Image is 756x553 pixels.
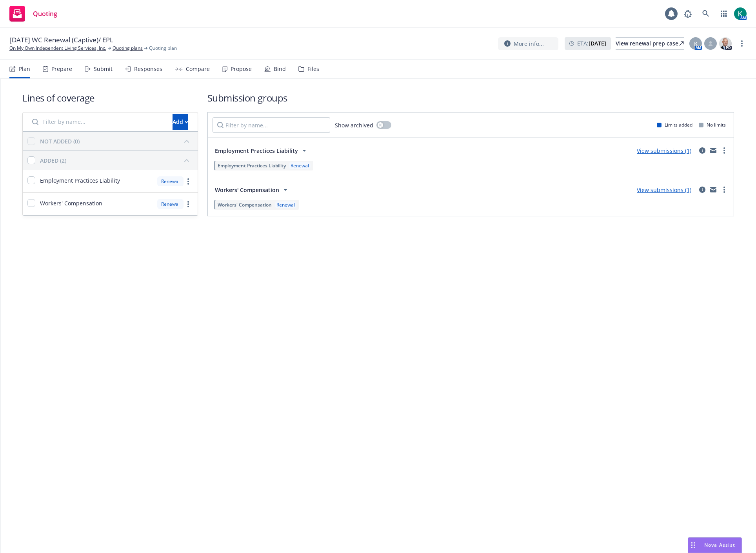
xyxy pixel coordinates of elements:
[173,114,188,130] button: Add
[709,185,718,194] a: mail
[218,162,286,169] span: Employment Practices Liability
[22,91,198,104] h1: Lines of coverage
[275,201,296,208] div: Renewal
[27,114,168,130] input: Filter by name...
[616,37,684,50] a: View renewal prep case
[637,186,691,194] a: View submissions (1)
[40,199,102,207] span: Workers' Compensation
[94,66,113,72] div: Submit
[616,38,684,49] div: View renewal prep case
[719,37,732,50] img: photo
[231,66,252,72] div: Propose
[40,135,193,147] button: NOT ADDED (0)
[157,199,184,209] div: Renewal
[709,146,718,155] a: mail
[274,66,286,72] div: Bind
[698,185,707,194] a: circleInformation
[40,137,80,145] div: NOT ADDED (0)
[213,143,311,158] button: Employment Practices Liability
[577,39,606,47] span: ETA :
[720,185,729,194] a: more
[498,37,558,50] button: More info...
[699,121,726,128] div: No limits
[40,176,120,185] span: Employment Practices Liability
[218,201,272,208] span: Workers' Compensation
[688,538,698,553] div: Drag to move
[33,11,57,17] span: Quoting
[9,35,113,45] span: [DATE] WC Renewal (Captive)/ EPL
[657,121,692,128] div: Limits added
[40,154,193,167] button: ADDED (2)
[215,186,279,194] span: Workers' Compensation
[40,156,66,165] div: ADDED (2)
[289,162,311,169] div: Renewal
[51,66,72,72] div: Prepare
[184,199,193,209] a: more
[680,6,696,22] a: Report a Bug
[184,177,193,186] a: more
[113,45,143,52] a: Quoting plans
[514,40,544,48] span: More info...
[215,147,298,155] span: Employment Practices Liability
[6,3,60,25] a: Quoting
[704,542,735,548] span: Nova Assist
[589,40,606,47] strong: [DATE]
[213,182,293,198] button: Workers' Compensation
[734,7,747,20] img: photo
[637,147,691,154] a: View submissions (1)
[213,117,330,133] input: Filter by name...
[335,121,373,129] span: Show archived
[716,6,732,22] a: Switch app
[19,66,30,72] div: Plan
[720,146,729,155] a: more
[157,176,184,186] div: Renewal
[134,66,162,72] div: Responses
[307,66,319,72] div: Files
[9,45,106,52] a: On My Own Independent Living Services, Inc.
[694,40,698,48] span: K
[688,537,742,553] button: Nova Assist
[698,146,707,155] a: circleInformation
[173,114,188,129] div: Add
[737,39,747,48] a: more
[186,66,210,72] div: Compare
[698,6,714,22] a: Search
[149,45,177,52] span: Quoting plan
[207,91,734,104] h1: Submission groups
